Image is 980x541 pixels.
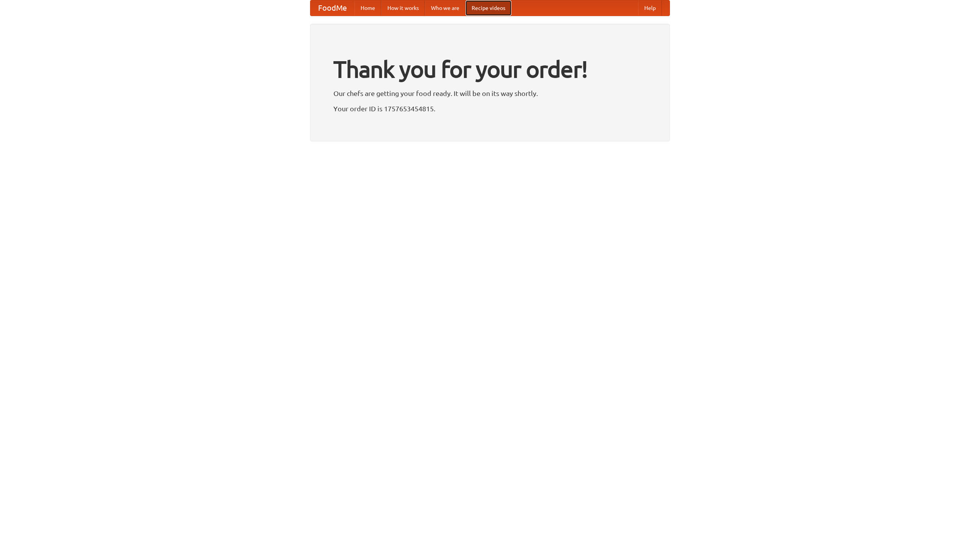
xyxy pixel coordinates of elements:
a: Home [354,0,381,16]
a: Who we are [425,0,465,16]
p: Your order ID is 1757653454815. [333,103,647,114]
p: Our chefs are getting your food ready. It will be on its way shortly. [333,88,647,99]
a: How it works [381,0,425,16]
a: FoodMe [310,0,354,16]
a: Help [638,0,662,16]
a: Recipe videos [465,0,511,16]
h1: Thank you for your order! [333,51,647,88]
